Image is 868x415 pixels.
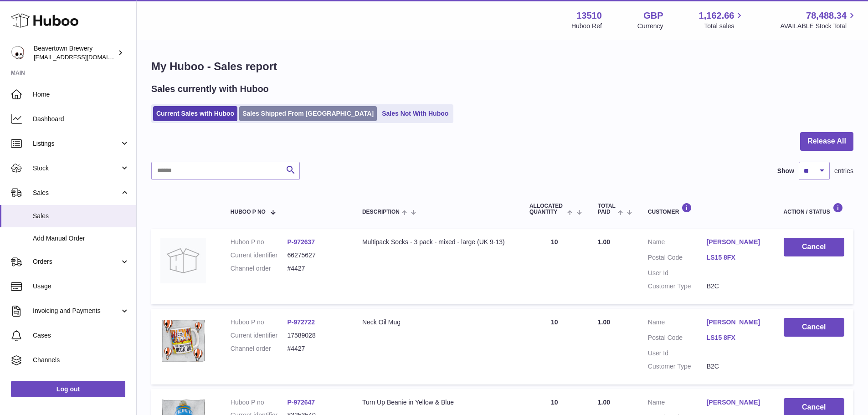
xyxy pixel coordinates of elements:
[11,381,125,397] a: Log out
[33,90,129,99] span: Home
[780,10,857,31] a: 78,488.34 AVAILABLE Stock Total
[648,362,707,371] dt: Customer Type
[707,282,765,291] dd: B2C
[576,10,602,22] strong: 13510
[33,307,120,315] span: Invoicing and Payments
[287,318,315,326] a: P-972722
[231,344,288,353] dt: Channel order
[33,282,129,291] span: Usage
[707,398,765,407] a: [PERSON_NAME]
[287,264,344,273] dd: #4427
[648,318,707,329] dt: Name
[699,10,734,22] span: 1,162.66
[33,234,129,243] span: Add Manual Order
[648,349,707,358] dt: User Id
[598,238,610,246] span: 1.00
[780,22,857,31] span: AVAILABLE Stock Total
[34,53,134,61] span: [EMAIL_ADDRESS][DOMAIN_NAME]
[648,269,707,277] dt: User Id
[784,238,844,256] button: Cancel
[231,251,288,260] dt: Current identifier
[231,209,266,215] span: Huboo P no
[34,44,116,61] div: Beavertown Brewery
[231,331,288,340] dt: Current identifier
[33,331,129,340] span: Cases
[33,189,120,197] span: Sales
[231,238,288,246] dt: Huboo P no
[834,167,853,175] span: entries
[648,253,707,264] dt: Postal Code
[800,132,853,151] button: Release All
[707,333,765,342] a: LS15 8FX
[362,318,511,327] div: Neck Oil Mug
[362,238,511,246] div: Multipack Socks - 3 pack - mixed - large (UK 9-13)
[287,399,315,406] a: P-972647
[648,398,707,409] dt: Name
[151,83,269,95] h2: Sales currently with Huboo
[362,209,400,215] span: Description
[707,362,765,371] dd: B2C
[33,212,129,220] span: Sales
[33,115,129,123] span: Dashboard
[806,10,847,22] span: 78,488.34
[707,318,765,327] a: [PERSON_NAME]
[598,318,610,326] span: 1.00
[160,318,206,364] img: beigebell-merchandise-neck-oil-mug-29988979867684.png
[707,253,765,262] a: LS15 8FX
[520,309,589,384] td: 10
[287,331,344,340] dd: 17589028
[239,106,377,121] a: Sales Shipped From [GEOGRAPHIC_DATA]
[287,251,344,260] dd: 66275627
[784,203,844,215] div: Action / Status
[11,46,25,60] img: internalAdmin-13510@internal.huboo.com
[648,203,765,215] div: Customer
[231,264,288,273] dt: Channel order
[153,106,237,121] a: Current Sales with Huboo
[287,238,315,246] a: P-972637
[33,139,120,148] span: Listings
[784,318,844,337] button: Cancel
[699,10,745,31] a: 1,162.66 Total sales
[598,399,610,406] span: 1.00
[231,398,288,407] dt: Huboo P no
[33,356,129,364] span: Channels
[571,22,602,31] div: Huboo Ref
[707,238,765,246] a: [PERSON_NAME]
[648,333,707,344] dt: Postal Code
[704,22,745,31] span: Total sales
[151,59,853,74] h1: My Huboo - Sales report
[777,167,794,175] label: Show
[33,257,120,266] span: Orders
[287,344,344,353] dd: #4427
[33,164,120,173] span: Stock
[362,398,511,407] div: Turn Up Beanie in Yellow & Blue
[648,238,707,249] dt: Name
[648,282,707,291] dt: Customer Type
[160,238,206,283] img: no-photo.jpg
[643,10,663,22] strong: GBP
[637,22,663,31] div: Currency
[598,203,616,215] span: Total paid
[529,203,565,215] span: ALLOCATED Quantity
[520,229,589,304] td: 10
[379,106,452,121] a: Sales Not With Huboo
[231,318,288,327] dt: Huboo P no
